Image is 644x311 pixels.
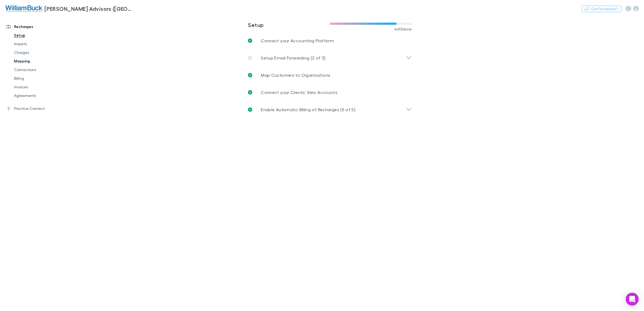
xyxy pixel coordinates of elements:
p: Connect your Accounting Platform [261,37,334,44]
a: Connections [9,65,76,74]
a: Setup [9,31,76,40]
button: Got Feedback? [581,6,621,12]
h3: Setup [248,22,330,28]
a: Billing [9,74,76,83]
a: Map Customers to Organisations [244,67,416,84]
p: Enable Automatic Billing of Recharges (5 of 5) [261,106,355,113]
a: [PERSON_NAME] Advisors ([GEOGRAPHIC_DATA]) Pty Ltd [2,2,137,15]
a: Imports [9,40,76,48]
img: William Buck Advisors (WA) Pty Ltd's Logo [5,5,42,12]
p: Setup Email Forwarding (2 of 3) [261,55,326,61]
span: 4 of 5 done [394,27,412,31]
h3: [PERSON_NAME] Advisors ([GEOGRAPHIC_DATA]) Pty Ltd [44,5,134,12]
a: Practice Connect [1,104,76,113]
a: Connect your Accounting Platform [244,32,416,49]
a: Agreements [9,91,76,100]
a: Mapping [9,57,76,65]
a: Invoices [9,83,76,91]
div: Enable Automatic Billing of Recharges (5 of 5) [244,101,416,118]
p: Map Customers to Organisations [261,72,330,78]
div: Open Intercom Messenger [626,293,639,306]
a: Connect your Clients’ Xero Accounts [244,84,416,101]
p: Connect your Clients’ Xero Accounts [261,89,337,96]
div: Setup Email Forwarding (2 of 3) [244,49,416,67]
a: Recharges [1,22,76,31]
a: Charges [9,48,76,57]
